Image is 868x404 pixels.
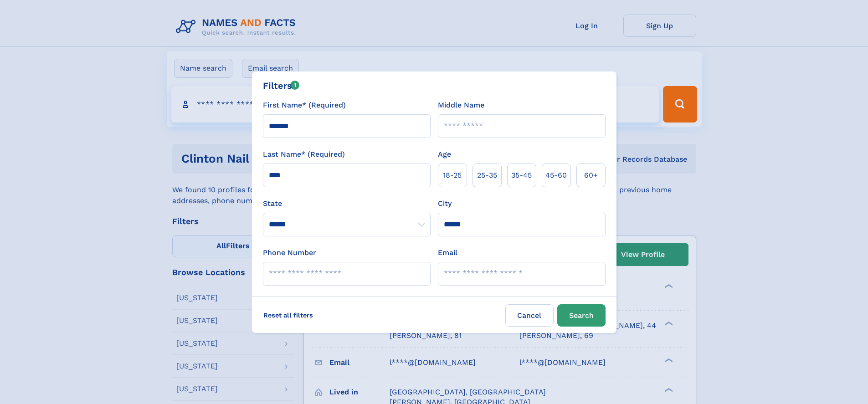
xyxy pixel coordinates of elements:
[438,198,452,209] label: City
[257,304,319,326] label: Reset all filters
[438,100,484,111] label: Middle Name
[263,149,345,160] label: Last Name* (Required)
[584,170,598,181] span: 60+
[438,149,451,160] label: Age
[557,304,606,327] button: Search
[505,304,554,327] label: Cancel
[511,170,532,181] span: 35‑45
[477,170,497,181] span: 25‑35
[545,170,567,181] span: 45‑60
[263,79,300,92] div: Filters
[263,198,431,209] label: State
[263,247,316,258] label: Phone Number
[443,170,462,181] span: 18‑25
[438,247,457,258] label: Email
[263,100,346,111] label: First Name* (Required)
